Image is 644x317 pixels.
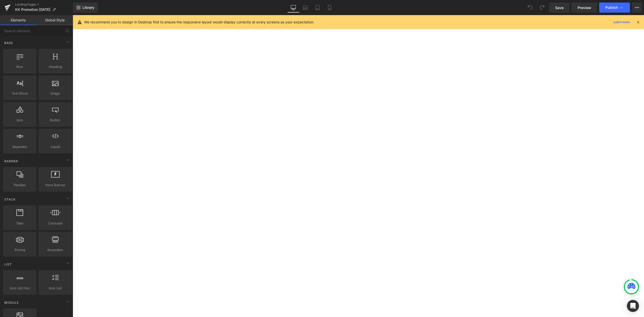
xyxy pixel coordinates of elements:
[40,182,70,188] span: Hero Banner
[5,221,35,226] span: Tabs
[578,5,591,10] span: Preview
[311,3,324,13] a: Tablet
[572,3,597,13] a: Preview
[287,3,299,13] a: Desktop
[84,19,314,25] p: We recommend you to design in Desktop first to ensure the responsive layout would display correct...
[36,15,73,25] a: Global Style
[40,286,70,291] span: Icon List
[4,300,19,305] span: Module
[632,3,642,13] button: More
[555,5,563,10] span: Save
[299,3,311,13] a: Laptop
[83,5,94,10] span: Library
[599,3,630,13] button: Publish
[537,3,547,13] button: Redo
[40,91,70,96] span: Image
[73,3,98,13] a: New Library
[4,262,12,267] span: List
[40,247,70,253] span: Accordion
[5,117,35,123] span: Icon
[611,19,632,25] a: Learn more
[15,3,73,7] a: Landing Pages
[5,64,35,69] span: Row
[605,6,618,10] span: Publish
[5,91,35,96] span: Text Block
[40,221,70,226] span: Carousel
[40,144,70,149] span: Liquid
[4,159,19,164] span: Banner
[40,64,70,69] span: Heading
[5,144,35,149] span: Separator
[4,197,16,202] span: Stack
[627,300,639,312] div: Open Intercom Messenger
[4,41,14,45] span: Base
[324,3,336,13] a: Mobile
[525,3,535,13] button: Undo
[15,8,50,12] span: KK Promotion [DATE]
[5,182,35,188] span: Parallax
[40,117,70,123] span: Button
[5,247,35,253] span: Pricing
[5,286,35,291] span: Icon List Hoz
